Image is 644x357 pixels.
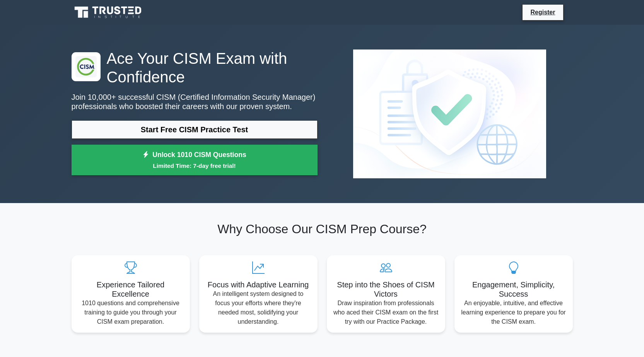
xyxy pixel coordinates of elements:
[72,49,318,86] h1: Ace Your CISM Exam with Confidence
[72,120,318,139] a: Start Free CISM Practice Test
[72,145,318,176] a: Unlock 1010 CISM QuestionsLimited Time: 7-day free trial!
[333,280,439,299] h5: Step into the Shoes of CISM Victors
[78,280,184,299] h5: Experience Tailored Excellence
[526,7,560,17] a: Register
[81,161,308,170] small: Limited Time: 7-day free trial!
[205,280,311,289] h5: Focus with Adaptive Learning
[78,299,184,326] p: 1010 questions and comprehensive training to guide you through your CISM exam preparation.
[205,289,311,326] p: An intelligent system designed to focus your efforts where they're needed most, solidifying your ...
[333,299,439,326] p: Draw inspiration from professionals who aced their CISM exam on the first try with our Practice P...
[72,92,318,111] p: Join 10,000+ successful CISM (Certified Information Security Manager) professionals who boosted t...
[461,280,567,299] h5: Engagement, Simplicity, Success
[461,299,567,326] p: An enjoyable, intuitive, and effective learning experience to prepare you for the CISM exam.
[72,222,573,236] h2: Why Choose Our CISM Prep Course?
[347,43,552,184] img: CISM (Certified Information Security Manager) Preview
